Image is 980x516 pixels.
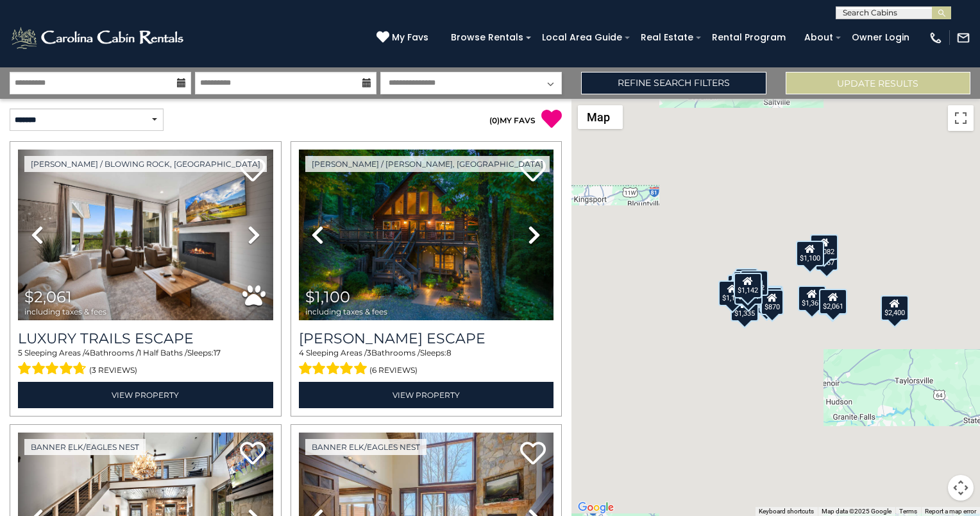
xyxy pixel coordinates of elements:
a: Add to favorites [520,440,546,468]
button: Update Results [786,72,970,94]
span: ( ) [489,116,500,125]
span: including taxes & fees [24,307,106,316]
span: Map data ©2025 Google [822,508,891,515]
span: 0 [492,116,497,125]
a: (0)MY FAVS [489,116,536,125]
span: including taxes & fees [305,307,387,316]
span: My Favs [392,31,428,44]
div: $2,174 [734,279,762,305]
a: View Property [18,382,273,408]
img: thumbnail_168627805.jpeg [299,150,554,320]
a: [PERSON_NAME] / [PERSON_NAME], [GEOGRAPHIC_DATA] [305,156,550,172]
div: $1,335 [731,296,759,322]
a: About [798,28,840,47]
span: 4 [299,348,304,357]
span: $1,100 [305,288,350,306]
span: 5 [18,348,22,357]
span: $2,061 [24,288,72,306]
div: $1,367 [797,286,825,311]
h3: Todd Escape [299,330,554,347]
a: Banner Elk/Eagles Nest [24,439,146,455]
a: Refine Search Filters [581,72,766,94]
button: Toggle fullscreen view [948,105,974,131]
div: $1,475 [754,286,782,311]
a: Luxury Trails Escape [18,330,273,347]
img: mail-regular-white.png [956,31,970,45]
div: $1,100 [795,241,824,266]
a: Real Estate [634,28,700,47]
img: White-1-2.png [10,25,187,51]
div: Sleeping Areas / Bathrooms / Sleeps: [299,347,554,378]
div: $2,061 [818,289,847,314]
a: View Property [299,382,554,408]
button: Map camera controls [948,475,974,501]
div: $1,082 [810,234,838,260]
img: Google [575,499,617,516]
div: $1,482 [740,270,768,296]
div: $870 [760,289,783,315]
div: $2,400 [881,295,909,321]
a: Owner Login [845,28,916,47]
a: Banner Elk/Eagles Nest [305,439,427,455]
div: $896 [759,287,782,313]
img: phone-regular-white.png [929,31,943,45]
a: [PERSON_NAME] / Blowing Rock, [GEOGRAPHIC_DATA] [24,156,267,172]
a: My Favs [376,31,432,45]
div: $585 [735,268,758,294]
span: Map [587,110,610,124]
div: $1,142 [734,273,762,298]
span: 4 [85,348,90,357]
span: 1 Half Baths / [139,348,187,357]
a: Open this area in Google Maps (opens a new window) [575,499,617,516]
span: (6 reviews) [369,362,418,379]
a: Local Area Guide [536,28,629,47]
div: Sleeping Areas / Bathrooms / Sleeps: [18,347,273,378]
a: Add to favorites [240,440,266,468]
a: [PERSON_NAME] Escape [299,330,554,347]
span: 3 [367,348,371,357]
a: Browse Rentals [444,28,530,47]
span: 8 [446,348,452,357]
a: Rental Program [705,28,792,47]
button: Keyboard shortcuts [759,507,814,516]
div: $1,103 [718,280,747,306]
a: Report a map error [925,508,976,515]
img: thumbnail_168695581.jpeg [18,150,273,320]
button: Change map style [578,105,623,129]
a: Terms (opens in new tab) [899,508,917,515]
span: (3 reviews) [89,362,137,379]
span: 17 [214,348,221,357]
